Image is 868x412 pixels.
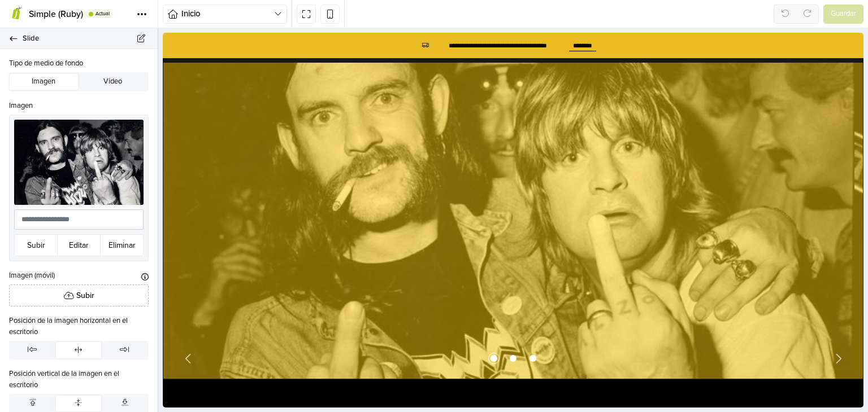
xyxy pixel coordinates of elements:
img: descarga%20%2814%29.jpeg [14,120,144,205]
span: Inicio [181,7,274,20]
span: Actual [96,11,110,16]
label: Imagen [9,100,33,112]
span: Simple (Ruby) [29,8,83,20]
button: Inicio [163,5,287,24]
button: Editar [57,234,101,256]
button: Previous slide [19,319,36,332]
label: Imagen (móvil) [9,270,55,282]
label: Posición de la imagen horizontal en el escritorio [9,315,149,338]
span: Subir [76,290,94,301]
label: Tipo de medio de fondo [9,58,83,69]
button: Subir [9,284,149,306]
button: Guardar [823,5,863,24]
span: Go to slide 2 [344,319,357,332]
button: Eliminar [100,234,144,256]
button: Imagen [10,74,78,90]
button: Next slide [666,319,683,332]
span: Guardar [831,8,856,20]
button: Subir [14,234,58,256]
span: Go to slide 3 [363,319,377,332]
span: Slide [23,30,144,46]
button: Video [79,74,147,90]
label: Posición vertical de la imagen en el escritorio [9,369,149,391]
div: 1 / 3 [1,30,692,346]
span: Go to slide 1 [324,319,338,332]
